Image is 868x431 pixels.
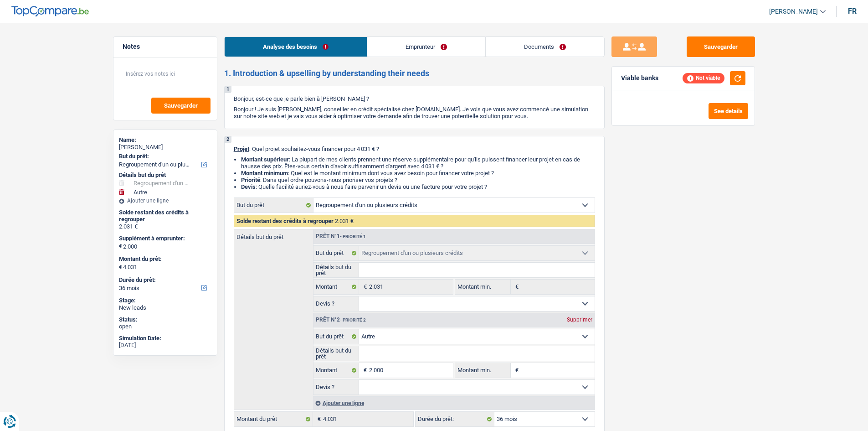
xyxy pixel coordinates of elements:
button: Sauvegarder [687,36,755,57]
div: New leads [119,304,211,312]
div: Simulation Date: [119,335,211,342]
div: 1 [225,86,231,93]
span: € [511,280,521,294]
span: € [359,363,369,378]
div: Prêt n°1 [313,234,368,239]
li: : Dans quel ordre pouvons-nous prioriser vos projets ? [241,177,595,183]
strong: Montant supérieur [241,156,289,163]
img: TopCompare Logo [11,6,89,17]
div: Supprimer [565,317,595,322]
span: € [119,243,122,250]
strong: Priorité [241,177,260,183]
label: Devis ? [313,380,360,395]
li: : Quel est le montant minimum dont vous avez besoin pour financer votre projet ? [241,170,595,177]
label: But du prêt [313,329,360,344]
a: Documents [486,37,604,57]
p: Bonjour ! Je suis [PERSON_NAME], conseiller en crédit spécialisé chez [DOMAIN_NAME]. Je vois que ... [234,106,595,119]
span: € [119,264,122,271]
span: - Priorité 1 [340,234,366,239]
span: - Priorité 2 [340,317,366,322]
div: Stage: [119,297,211,304]
label: Montant min. [455,363,511,378]
a: [PERSON_NAME] [762,4,826,19]
label: Montant du prêt: [119,255,210,263]
a: Emprunteur [367,37,485,57]
div: [DATE] [119,342,211,349]
strong: Montant minimum [241,170,288,177]
span: € [313,412,323,426]
span: Sauvegarder [164,103,198,109]
div: Name: [119,136,211,144]
label: Montant min. [455,280,511,294]
label: Durée du prêt: [119,276,210,284]
div: Status: [119,316,211,323]
h2: 1. Introduction & upselling by understanding their needs [224,68,605,78]
div: open [119,323,211,330]
div: [PERSON_NAME] [119,144,211,151]
label: Supplément à emprunter: [119,235,210,242]
div: Not viable [683,73,724,83]
label: Détails but du prêt [234,229,313,240]
label: But du prêt [234,198,313,213]
span: [PERSON_NAME] [769,8,818,16]
div: Détails but du prêt [119,171,211,179]
label: But du prêt [313,246,360,260]
button: See details [709,103,748,119]
p: : Quel projet souhaitez-vous financer pour 4 031 € ? [234,145,595,152]
span: 2.031 € [335,218,354,224]
h5: Notes [123,43,208,51]
div: Viable banks [621,74,658,82]
div: 2.031 € [119,223,211,230]
div: Prêt n°2 [313,317,368,323]
li: : Quelle facilité auriez-vous à nous faire parvenir un devis ou une facture pour votre projet ? [241,183,595,190]
button: Sauvegarder [151,98,211,114]
label: Durée du prêt: [416,412,494,426]
label: Détails but du prêt [313,346,360,361]
div: 2 [225,136,231,143]
a: Analyse des besoins [225,37,367,57]
span: € [511,363,521,378]
label: Montant [313,280,360,294]
span: Devis [241,183,256,190]
label: Montant du prêt [234,412,313,426]
label: But du prêt: [119,153,210,160]
span: Solde restant des crédits à regrouper [236,218,334,224]
div: Ajouter une ligne [119,197,211,204]
label: Détails but du prêt [313,263,360,277]
div: fr [848,7,857,16]
li: : La plupart de mes clients prennent une réserve supplémentaire pour qu'ils puissent financer leu... [241,156,595,170]
div: Solde restant des crédits à regrouper [119,209,211,223]
div: Ajouter une ligne [313,396,595,410]
span: Projet [234,145,249,152]
span: € [359,280,369,294]
p: Bonjour, est-ce que je parle bien à [PERSON_NAME] ? [234,95,595,102]
label: Montant [313,363,360,378]
label: Devis ? [313,296,360,311]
